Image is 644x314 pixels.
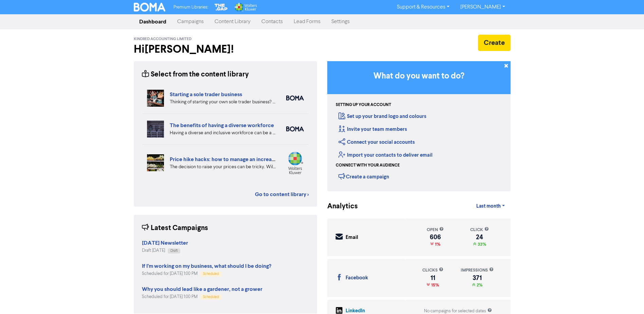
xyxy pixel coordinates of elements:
div: open [427,227,444,233]
span: Draft [170,249,178,252]
a: The benefits of having a diverse workforce [170,122,274,129]
div: Select from the content library [142,69,249,80]
div: 24 [470,234,489,240]
div: Draft [DATE] [142,247,188,254]
span: Last month [476,203,501,209]
div: Analytics [327,201,349,212]
span: Scheduled [203,295,219,299]
a: Campaigns [172,15,209,29]
span: 1% [434,242,440,247]
a: Settings [326,15,355,29]
a: Price hike hacks: how to manage an increase without losing customers [170,156,339,163]
a: Go to content library > [255,190,309,198]
a: Connect your social accounts [338,139,415,145]
span: 2% [475,282,482,288]
div: Email [346,234,358,242]
a: Dashboard [134,15,172,29]
div: The decision to raise your prices can be tricky. Will you lose customers or be able to reinforce ... [170,163,276,171]
div: click [470,227,489,233]
a: [DATE] Newsletter [142,241,188,246]
div: 11 [422,275,443,281]
h3: What do you want to do? [337,71,500,81]
h2: Hi [PERSON_NAME] ! [134,43,317,56]
button: Create [478,35,511,51]
a: Content Library [209,15,256,29]
img: boma [286,95,304,101]
img: BOMA Logo [134,3,166,12]
a: Import your contacts to deliver email [338,152,433,158]
span: 15% [430,282,439,288]
strong: If I’m working on my business, what should I be doing? [142,263,271,269]
div: Latest Campaigns [142,223,208,233]
a: Set up your brand logo and colours [338,113,426,120]
a: Lead Forms [288,15,326,29]
div: Scheduled for [DATE] 1:00 PM [142,294,262,300]
div: Facebook [346,274,368,282]
a: Invite your team members [338,126,407,133]
div: 606 [427,234,444,240]
div: Connect with your audience [336,162,400,169]
a: If I’m working on my business, what should I be doing? [142,264,271,269]
img: Wolters Kluwer [234,3,257,12]
div: clicks [422,267,443,274]
img: The Gap [214,3,228,12]
a: Contacts [256,15,288,29]
img: boma [286,126,304,132]
div: Scheduled for [DATE] 1:00 PM [142,271,271,277]
span: Kindred Accounting Limited [134,37,191,41]
a: [PERSON_NAME] [455,2,510,13]
span: 33% [476,242,486,247]
a: Support & Resources [391,2,455,13]
span: Scheduled [203,272,219,276]
div: Getting Started in BOMA [327,61,511,191]
div: impressions [461,267,494,274]
a: Why you should lead like a gardener, not a grower [142,287,262,292]
img: wolters_kluwer [286,152,304,174]
div: Thinking of starting your own sole trader business? The Sole Trader Toolkit from the Ministry of ... [170,99,276,106]
div: Create a campaign [338,171,389,181]
strong: Why you should lead like a gardener, not a grower [142,286,262,293]
span: Premium Libraries: [173,5,208,10]
a: Starting a sole trader business [170,91,242,98]
a: Last month [471,199,510,213]
div: Having a diverse and inclusive workforce can be a major boost for your business. We list four of ... [170,129,276,137]
strong: [DATE] Newsletter [142,240,188,246]
div: 371 [461,275,494,281]
div: Setting up your account [336,102,391,108]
